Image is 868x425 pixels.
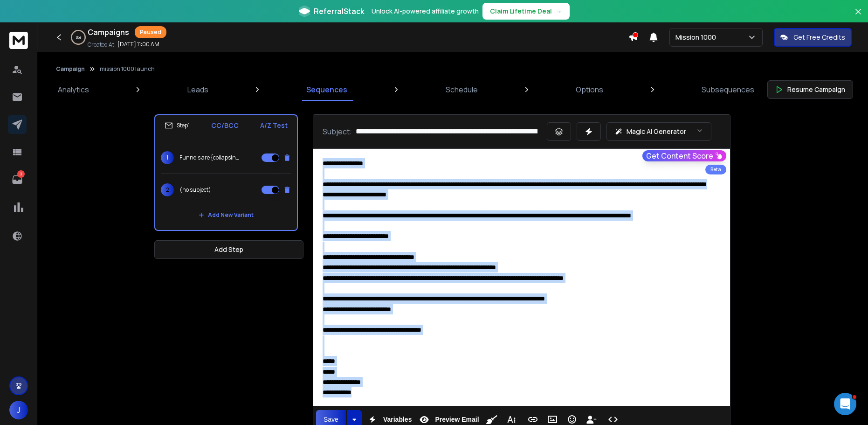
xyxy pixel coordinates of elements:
[8,170,27,189] a: 3
[446,84,478,95] p: Schedule
[702,84,754,95] p: Subsequences
[165,121,190,130] div: Step 1
[260,121,288,130] p: A/Z Test
[182,78,214,101] a: Leads
[88,41,116,49] p: Created At:
[9,401,28,419] button: J
[433,416,481,424] span: Preview Email
[154,240,303,259] button: Add Step
[52,78,95,101] a: Analytics
[482,3,570,20] button: Claim Lifetime Deal→
[696,78,760,101] a: Subsequences
[705,165,726,174] div: Beta
[381,416,414,424] span: Variables
[187,84,208,95] p: Leads
[179,154,239,161] p: Funnels are {collapsing|falling apart} – here’s what’s {next|coming up}
[642,150,726,161] button: Get Content Score
[154,114,298,231] li: Step1CC/BCCA/Z Test1Funnels are {collapsing|falling apart} – here’s what’s {next|coming up}2(no s...
[767,80,853,99] button: Resume Campaign
[117,41,159,48] p: [DATE] 11:00 AM
[314,6,364,17] span: ReferralStack
[606,122,711,141] button: Magic AI Generator
[88,27,129,38] h1: Campaigns
[793,33,845,42] p: Get Free Credits
[852,6,864,28] button: Close banner
[179,186,211,194] p: (no subject)
[161,183,174,196] span: 2
[17,170,25,178] p: 3
[58,84,89,95] p: Analytics
[675,33,720,42] p: Mission 1000
[576,84,603,95] p: Options
[627,127,686,136] p: Magic AI Generator
[323,126,352,137] p: Subject:
[135,26,166,38] div: Paused
[301,78,353,101] a: Sequences
[191,206,261,224] button: Add New Variant
[570,78,609,101] a: Options
[372,7,479,16] p: Unlock AI-powered affiliate growth
[56,65,85,73] button: Campaign
[161,151,174,164] span: 1
[774,28,852,47] button: Get Free Credits
[440,78,483,101] a: Schedule
[556,7,562,16] span: →
[306,84,347,95] p: Sequences
[211,121,239,130] p: CC/BCC
[834,393,856,415] iframe: Intercom live chat
[76,35,81,40] p: 0 %
[100,65,155,73] p: mission 1000 launch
